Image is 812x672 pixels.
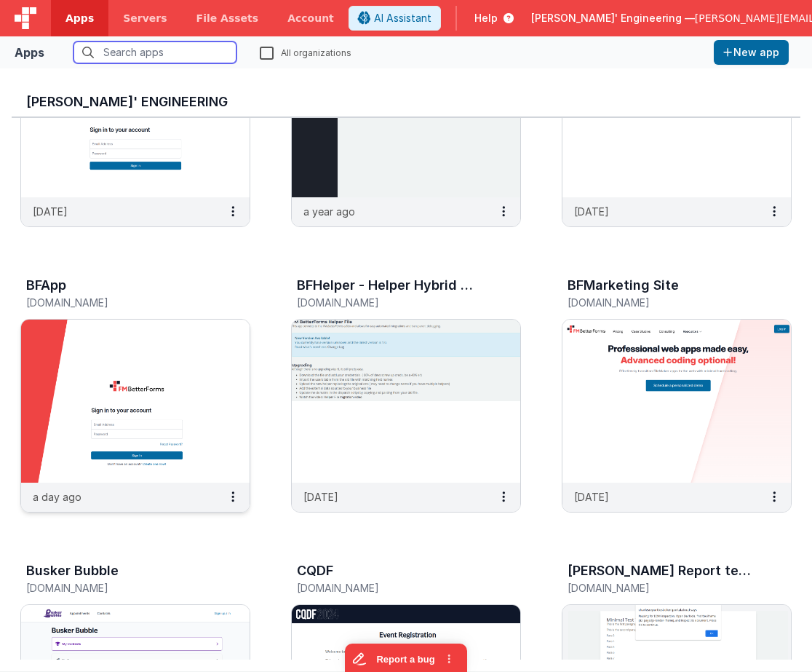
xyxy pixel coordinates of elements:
[568,582,755,593] h5: [DOMAIN_NAME]
[26,564,119,578] h3: Busker Bubble
[568,297,755,308] h5: [DOMAIN_NAME]
[297,297,485,308] h5: [DOMAIN_NAME]
[574,489,609,505] p: [DATE]
[474,11,498,25] span: Help
[33,204,68,219] p: [DATE]
[714,40,789,65] button: New app
[297,278,480,293] h3: BFHelper - Helper Hybrid App
[349,6,441,31] button: AI Assistant
[574,204,609,219] p: [DATE]
[374,11,431,25] span: AI Assistant
[568,564,751,578] h3: [PERSON_NAME] Report test
[297,564,333,578] h3: CQDF
[260,45,351,59] label: All organizations
[303,204,355,219] p: a year ago
[531,11,695,25] span: [PERSON_NAME]' Engineering —
[33,489,81,505] p: a day ago
[73,41,236,63] input: Search apps
[26,278,66,293] h3: BFApp
[303,489,338,505] p: [DATE]
[568,278,679,293] h3: BFMarketing Site
[15,44,44,61] div: Apps
[196,11,259,25] span: File Assets
[26,582,214,593] h5: [DOMAIN_NAME]
[26,95,786,109] h3: [PERSON_NAME]' Engineering
[65,11,94,25] span: Apps
[297,582,485,593] h5: [DOMAIN_NAME]
[123,11,167,25] span: Servers
[26,297,214,308] h5: [DOMAIN_NAME]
